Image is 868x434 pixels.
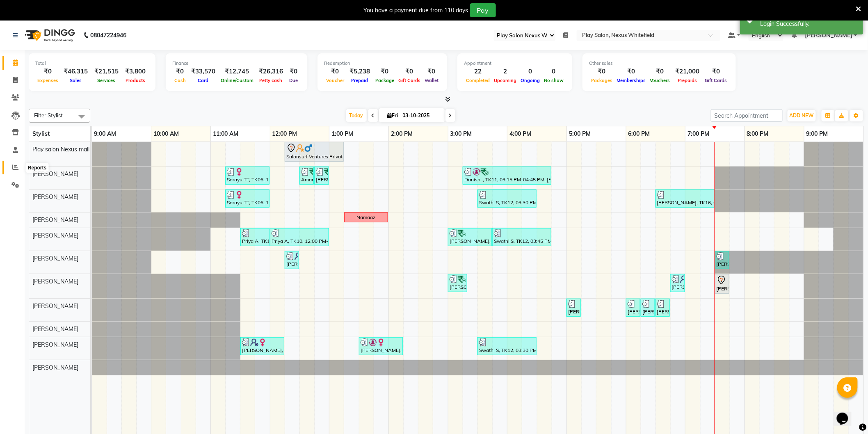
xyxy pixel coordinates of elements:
[349,78,370,83] span: Prepaid
[788,110,816,121] button: ADD NEW
[188,67,219,76] div: ₹33,570
[211,128,240,140] a: 11:00 AM
[492,78,519,83] span: Upcoming
[26,163,48,173] div: Reports
[32,278,78,285] span: [PERSON_NAME]
[792,32,797,39] a: 4
[96,78,118,83] span: Services
[400,110,441,122] input: 2025-10-03
[449,275,466,291] div: [PERSON_NAME], TK09, 03:00 PM-03:20 PM, Threading EB,UL
[642,300,654,315] div: [PERSON_NAME], TK15, 06:15 PM-06:30 PM, 3G upper lip
[464,67,492,76] div: 22
[32,232,78,239] span: [PERSON_NAME]
[519,67,542,76] div: 0
[32,325,78,333] span: [PERSON_NAME]
[834,401,860,426] iframe: chat widget
[478,191,536,206] div: Swathi S, TK12, 03:30 PM-04:30 PM, Hair Cut [DEMOGRAPHIC_DATA] (Senior Stylist)
[123,78,147,83] span: Products
[716,252,729,268] div: [PERSON_NAME], TK16, 07:30 PM-07:45 PM, Threading-Eye Brow Shaping
[470,3,496,17] button: Pay
[32,146,89,153] span: Play salon Nexus mall
[32,302,78,310] span: [PERSON_NAME]
[172,78,188,83] span: Cash
[32,216,78,224] span: [PERSON_NAME]
[656,191,714,206] div: [PERSON_NAME], TK16, 06:30 PM-07:30 PM, Hair Cut [DEMOGRAPHIC_DATA] (Senior Stylist)
[745,128,771,140] a: 8:00 PM
[286,67,301,76] div: ₹0
[589,67,614,76] div: ₹0
[614,78,648,83] span: Memberships
[360,338,402,354] div: [PERSON_NAME], TK08, 01:30 PM-02:15 PM, Blowdry + Shampoo + Conditioner[L'OREAL] Medium
[492,67,519,76] div: 2
[448,128,474,140] a: 3:00 PM
[648,67,672,76] div: ₹0
[346,109,367,122] span: Today
[256,67,286,76] div: ₹26,316
[122,67,149,76] div: ₹3,800
[507,128,533,140] a: 4:00 PM
[703,67,729,76] div: ₹0
[804,128,830,140] a: 9:00 PM
[196,78,211,83] span: Card
[286,143,343,160] div: Salonsurf Ventures Private Limited, TK05, 12:15 PM-01:15 PM, INOA Root Touch-up Short
[589,60,729,67] div: Other sales
[373,67,396,76] div: ₹0
[241,338,283,354] div: [PERSON_NAME], TK04, 11:30 AM-12:15 PM, Hair Cut-Girl senior stylist
[346,67,373,76] div: ₹5,238
[32,170,78,178] span: [PERSON_NAME]
[91,67,122,76] div: ₹21,515
[386,112,400,119] span: Fri
[219,67,256,76] div: ₹12,745
[32,341,78,348] span: [PERSON_NAME]
[589,78,614,83] span: Packages
[219,78,256,83] span: Online/Custom
[676,78,699,83] span: Prepaids
[542,67,566,76] div: 0
[716,275,729,292] div: [PERSON_NAME] ., TK14, 07:30 PM-07:45 PM, Threading-Eye Brow Shaping
[34,112,63,119] span: Filter Stylist
[92,128,118,140] a: 9:00 AM
[627,300,640,315] div: [PERSON_NAME], TK15, 06:00 PM-06:15 PM, Threading-Eye Brow Shaping
[671,275,684,291] div: [PERSON_NAME], TK17, 06:45 PM-07:00 PM, Threading-Eye Brow Shaping
[542,78,566,83] span: No show
[35,78,60,83] span: Expenses
[287,78,300,83] span: Due
[324,78,346,83] span: Voucher
[790,112,814,119] span: ADD NEW
[464,60,566,67] div: Appointment
[656,300,669,315] div: [PERSON_NAME], TK15, 06:30 PM-06:45 PM, 3G Forehead
[672,67,703,76] div: ₹21,000
[464,78,492,83] span: Completed
[396,78,423,83] span: Gift Cards
[519,78,542,83] span: Ongoing
[364,6,468,15] div: You have a payment due from 110 days
[35,67,60,76] div: ₹0
[60,67,91,76] div: ₹46,315
[68,78,84,83] span: Sales
[90,24,126,47] b: 08047224946
[357,214,376,221] div: Namaaz
[324,60,441,67] div: Redemption
[172,67,188,76] div: ₹0
[685,128,711,140] a: 7:00 PM
[567,128,593,140] a: 5:00 PM
[805,31,852,40] span: [PERSON_NAME]
[329,128,355,140] a: 1:00 PM
[449,229,491,245] div: [PERSON_NAME], TK09, 03:00 PM-03:45 PM, FUSIO-DOSE PLUS RITUAL- 30 MIN
[373,78,396,83] span: Package
[271,229,328,245] div: Priya A, TK10, 12:00 PM-01:00 PM, Hair Cut [DEMOGRAPHIC_DATA] (Senior Stylist)
[258,78,285,83] span: Petty cash
[32,130,50,137] span: Stylist
[35,60,149,67] div: Total
[493,229,550,245] div: Swathi S, TK12, 03:45 PM-04:45 PM, Hair Cut-Girl senior stylist
[703,78,729,83] span: Gift Cards
[711,109,783,122] input: Search Appointment
[626,128,652,140] a: 6:00 PM
[151,128,181,140] a: 10:00 AM
[32,193,78,201] span: [PERSON_NAME]
[226,168,269,183] div: Sarayu TT, TK06, 11:15 AM-12:00 PM, Hair Cut [DEMOGRAPHIC_DATA] (Senior Stylist)
[32,255,78,262] span: [PERSON_NAME]
[567,300,580,315] div: [PERSON_NAME], TK13, 05:00 PM-05:15 PM, Threading-Eye Brow Shaping
[761,20,857,28] div: Login Successfully.
[423,67,441,76] div: ₹0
